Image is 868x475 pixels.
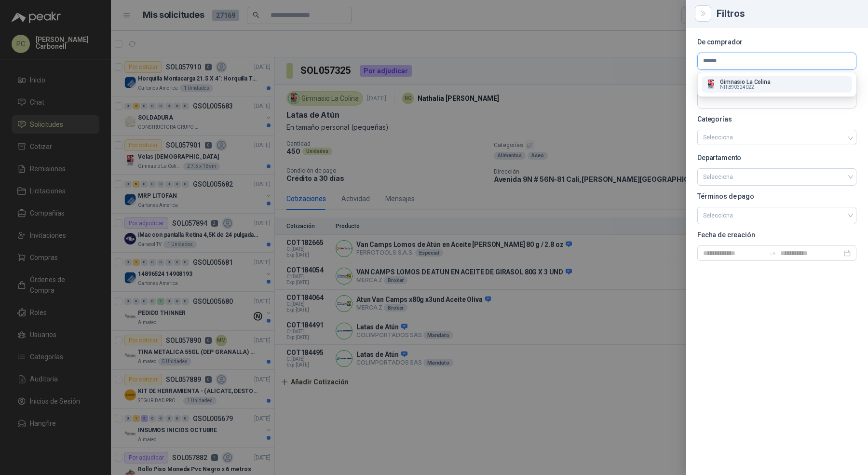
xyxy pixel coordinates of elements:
p: De comprador [697,39,856,45]
p: Departamento [697,155,856,161]
span: NIT : 890324022 [720,85,754,90]
button: Close [697,8,709,19]
p: Gimnasio La Colina [720,79,771,85]
img: Company Logo [705,79,716,90]
p: Fecha de creación [697,232,856,238]
div: Filtros [717,9,856,18]
p: Categorías [697,116,856,122]
button: Company LogoGimnasio La ColinaNIT:890324022 [702,76,852,93]
span: swap-right [769,249,776,257]
span: to [769,249,776,257]
p: Términos de pago [697,193,856,199]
